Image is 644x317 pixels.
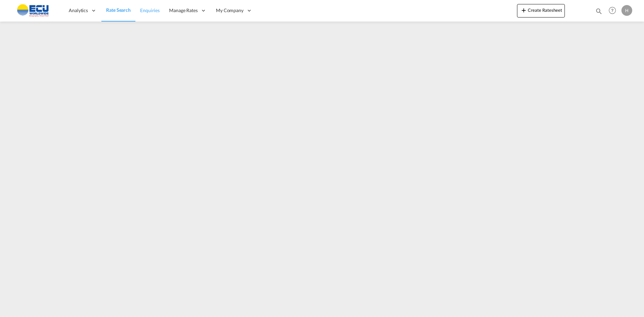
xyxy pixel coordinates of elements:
[595,7,603,17] div: icon-magnify
[169,7,198,14] span: Manage Rates
[621,5,632,16] div: H
[140,7,160,13] span: Enquiries
[607,5,621,17] div: Help
[106,7,131,13] span: Rate Search
[595,7,603,15] md-icon: icon-magnify
[517,4,565,17] button: icon-plus 400-fgCreate Ratesheet
[520,6,528,14] md-icon: icon-plus 400-fg
[607,5,618,16] span: Help
[216,7,244,14] span: My Company
[10,3,56,18] img: 6cccb1402a9411edb762cf9624ab9cda.png
[69,7,88,14] span: Analytics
